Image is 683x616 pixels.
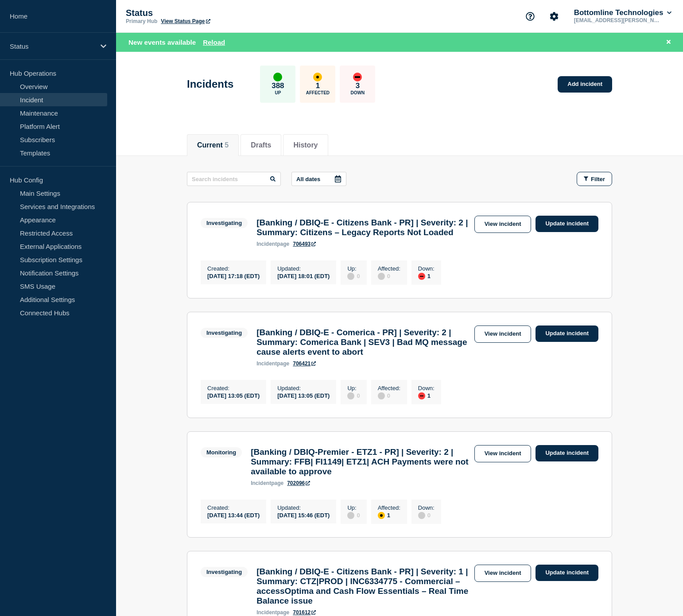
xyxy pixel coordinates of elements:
h3: [Banking / DBIQ-E - Citizens Bank - PR] | Severity: 2 | Summary: Citizens – Legacy Reports Not Lo... [256,218,470,237]
div: 0 [347,272,360,280]
div: 0 [378,391,400,399]
p: 3 [356,81,360,90]
a: Update incident [536,445,598,461]
span: 5 [225,141,229,149]
div: affected [313,73,322,81]
div: [DATE] 13:44 (EDT) [207,511,260,519]
p: Affected : [378,504,400,511]
h3: [Banking / DBIQ-E - Comerica - PR] | Severity: 2 | Summary: Comerica Bank | SEV3 | Bad MQ message... [256,328,470,357]
div: disabled [347,392,354,399]
span: Investigating [201,218,248,228]
button: All dates [291,172,346,186]
p: All dates [296,176,320,182]
p: Created : [207,385,260,391]
div: 0 [418,511,435,519]
span: Investigating [201,567,248,577]
span: Investigating [201,328,248,338]
div: 1 [418,391,435,399]
div: down [418,392,425,399]
div: 0 [347,511,360,519]
a: Update incident [536,565,598,581]
p: Created : [207,504,260,511]
a: 701612 [293,609,316,616]
h3: [Banking / DBIQ-Premier - ETZ1 - PR] | Severity: 2 | Summary: FFB| FI1149| ETZ1| ACH Payments wer... [251,447,470,477]
div: disabled [418,512,425,519]
div: [DATE] 18:01 (EDT) [277,272,330,279]
p: 1 [316,81,320,90]
p: Updated : [277,504,330,511]
p: Created : [207,265,260,272]
p: Up [275,90,281,95]
div: disabled [378,273,385,280]
button: Drafts [251,141,271,149]
p: Primary Hub [126,18,157,24]
a: View incident [474,565,532,582]
input: Search incidents [187,172,281,186]
button: Current 5 [197,141,229,149]
button: Filter [577,172,612,186]
div: down [418,273,425,280]
p: [EMAIL_ADDRESS][PERSON_NAME][DOMAIN_NAME] [572,17,664,23]
p: Down [351,90,365,95]
h3: [Banking / DBIQ-E - Citizens Bank - PR] | Severity: 1 | Summary: CTZ|PROD | INC6334775 - Commerci... [256,567,470,606]
p: Status [126,8,303,18]
p: Status [10,43,95,50]
a: Update incident [536,216,598,232]
p: page [256,241,289,247]
div: 1 [378,511,400,519]
a: View incident [474,445,532,462]
div: [DATE] 13:05 (EDT) [277,391,330,399]
a: View incident [474,325,532,343]
a: View Status Page [161,18,210,24]
a: 702096 [287,480,310,486]
p: Up : [347,265,360,272]
p: page [256,609,289,616]
a: Add incident [558,76,612,93]
p: Affected : [378,265,400,272]
div: disabled [347,273,354,280]
button: Reload [203,39,225,46]
div: affected [378,512,385,519]
button: Account settings [545,7,563,26]
a: View incident [474,216,532,233]
div: disabled [347,512,354,519]
button: History [293,141,318,149]
a: Update incident [536,325,598,342]
p: Affected [306,90,330,95]
p: 388 [272,81,284,90]
div: disabled [378,392,385,399]
div: [DATE] 13:05 (EDT) [207,391,260,399]
p: Up : [347,504,360,511]
p: Updated : [277,385,330,391]
span: Filter [591,176,605,182]
p: page [256,360,289,367]
button: Bottomline Technologies [572,8,673,17]
div: 1 [418,272,435,280]
p: Updated : [277,265,330,272]
span: incident [251,480,271,486]
p: Affected : [378,385,400,391]
span: incident [256,241,277,247]
a: 706421 [293,360,316,367]
div: down [353,73,362,81]
div: 0 [347,391,360,399]
div: up [273,73,282,81]
button: Support [521,7,539,26]
span: incident [256,360,277,367]
div: [DATE] 17:18 (EDT) [207,272,260,279]
div: [DATE] 15:46 (EDT) [277,511,330,519]
span: Monitoring [201,447,242,457]
p: Down : [418,385,435,391]
p: Down : [418,504,435,511]
div: 0 [378,272,400,280]
span: New events available [128,39,196,46]
span: incident [256,609,277,616]
h1: Incidents [187,78,233,90]
p: Down : [418,265,435,272]
p: page [251,480,283,486]
a: 706493 [293,241,316,247]
p: Up : [347,385,360,391]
